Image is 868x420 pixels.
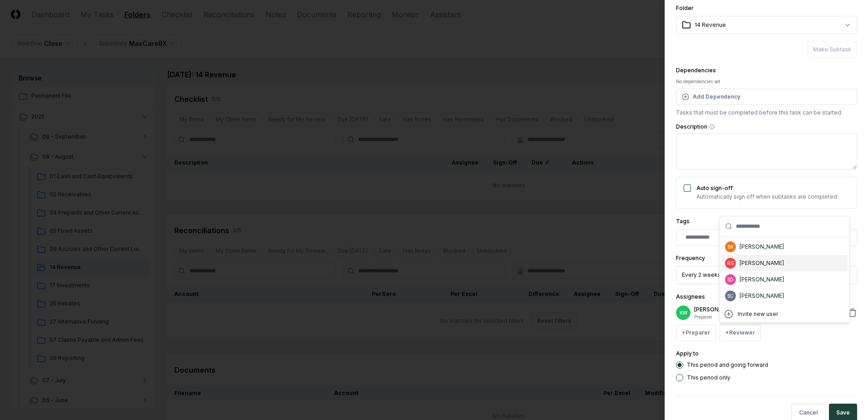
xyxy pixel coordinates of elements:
button: +Reviewer [720,325,761,341]
label: Apply to [676,350,699,357]
span: KW [680,310,687,316]
div: Suggestions [720,237,849,322]
div: [PERSON_NAME] [740,259,784,267]
label: This period and going forward [687,362,768,368]
label: Auto sign-off [696,185,733,191]
label: Description [676,124,857,130]
label: Dependencies [676,67,716,74]
span: SC [727,293,734,300]
button: +Preparer [676,325,716,341]
p: Preparer [694,314,765,320]
label: Tags [676,218,690,225]
div: [PERSON_NAME] [740,292,784,300]
p: [PERSON_NAME] [694,305,765,314]
div: [PERSON_NAME] [740,275,784,284]
div: [PERSON_NAME] [740,243,784,251]
button: Add Dependency [676,89,857,105]
span: SD [727,276,734,283]
div: No dependencies set [676,78,857,85]
p: Tasks that must be completed before this task can be started. [676,109,857,117]
label: This period only [687,375,730,380]
span: RG [727,260,734,267]
label: Frequency [676,255,705,261]
a: Invite new user [723,309,846,320]
span: BR [728,244,734,250]
p: Automatically sign off when subtasks are completed. [696,193,838,201]
label: Assignees [676,293,705,300]
label: Folder [676,5,694,11]
button: Description [709,124,715,130]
